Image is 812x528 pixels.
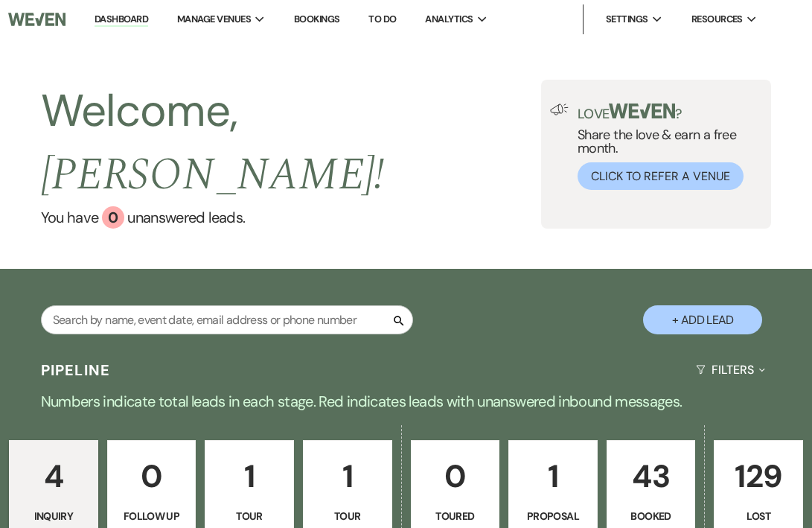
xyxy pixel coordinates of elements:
[41,305,413,334] input: Search by name, event date, email address or phone number
[117,508,187,524] p: Follow Up
[117,451,187,501] p: 0
[616,508,686,524] p: Booked
[214,451,284,501] p: 1
[19,451,89,501] p: 4
[421,508,490,524] p: Toured
[41,360,111,381] h3: Pipeline
[8,4,65,35] img: Weven Logo
[723,451,793,501] p: 129
[723,508,793,524] p: Lost
[518,451,588,501] p: 1
[313,451,383,501] p: 1
[421,451,490,501] p: 0
[616,451,686,501] p: 43
[41,141,385,209] span: [PERSON_NAME] !
[569,104,762,190] div: Share the love & earn a free month.
[425,12,473,27] span: Analytics
[294,13,340,25] a: Bookings
[19,508,89,524] p: Inquiry
[578,104,762,121] p: Love ?
[578,162,744,190] button: Click to Refer a Venue
[691,12,743,27] span: Resources
[177,12,251,27] span: Manage Venues
[102,206,124,229] div: 0
[41,80,541,206] h2: Welcome,
[95,13,148,27] a: Dashboard
[550,104,569,115] img: loud-speaker-illustration.svg
[643,305,762,334] button: + Add Lead
[368,13,396,25] a: To Do
[606,12,648,27] span: Settings
[690,350,771,389] button: Filters
[41,206,541,229] a: You have 0 unanswered leads.
[609,104,675,118] img: weven-logo-green.svg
